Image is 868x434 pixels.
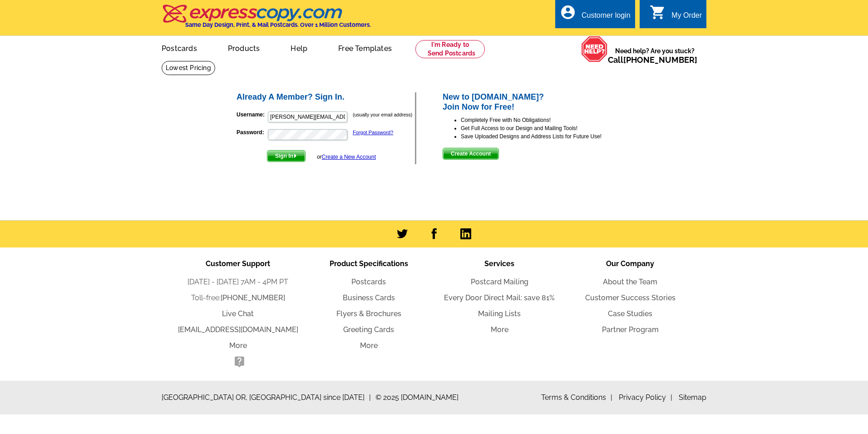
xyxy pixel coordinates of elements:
[276,37,322,58] a: Help
[353,130,393,135] a: Forgot Password?
[484,259,514,268] span: Services
[360,341,378,350] a: More
[478,309,521,318] a: Mailing Lists
[173,277,303,288] li: [DATE] - [DATE] 7AM - 4PM PT
[461,132,633,141] li: Save Uploaded Designs and Address Lists for Future Use!
[608,46,702,65] span: Need help? Are you stuck?
[343,325,394,334] a: Greeting Cards
[740,405,868,434] iframe: LiveChat chat widget
[330,259,408,268] span: Product Specifications
[491,325,508,334] a: More
[603,278,657,286] a: About the Team
[237,111,267,119] label: Username:
[267,150,306,162] button: Sign In
[608,309,652,318] a: Case Studies
[619,393,672,402] a: Privacy Policy
[679,393,706,402] a: Sitemap
[324,37,406,58] a: Free Templates
[443,148,498,159] span: Create Account
[671,11,702,24] div: My Order
[336,309,401,318] a: Flyers & Brochures
[178,325,298,334] a: [EMAIL_ADDRESS][DOMAIN_NAME]
[147,37,212,58] a: Postcards
[185,21,371,28] h4: Same Day Design, Print, & Mail Postcards. Over 1 Million Customers.
[322,154,376,160] a: Create a New Account
[650,4,666,20] i: shopping_cart
[602,325,659,334] a: Partner Program
[560,4,576,20] i: account_circle
[585,293,676,302] a: Customer Success Stories
[237,92,415,102] h2: Already A Member? Sign In.
[353,112,412,117] small: (usually your email address)
[444,293,555,302] a: Every Door Direct Mail: save 81%
[351,278,386,286] a: Postcards
[162,11,371,28] a: Same Day Design, Print, & Mail Postcards. Over 1 Million Customers.
[206,259,270,268] span: Customer Support
[560,10,631,21] a: account_circle Customer login
[461,124,633,132] li: Get Full Access to our Design and Mailing Tools!
[213,37,275,58] a: Products
[608,55,697,65] span: Call
[343,293,395,302] a: Business Cards
[317,153,376,161] div: or
[222,309,254,318] a: Live Chat
[581,36,608,62] img: help
[162,392,371,403] span: [GEOGRAPHIC_DATA] OR, [GEOGRAPHIC_DATA] since [DATE]
[267,151,305,161] span: Sign In
[471,278,528,286] a: Postcard Mailing
[606,259,654,268] span: Our Company
[229,341,247,350] a: More
[237,128,267,136] label: Password:
[443,92,633,112] h2: New to [DOMAIN_NAME]? Join Now for Free!
[623,55,697,65] a: [PHONE_NUMBER]
[541,393,612,402] a: Terms & Conditions
[173,293,303,303] li: Toll-free:
[582,11,631,24] div: Customer login
[221,293,285,302] a: [PHONE_NUMBER]
[443,148,499,160] button: Create Account
[375,392,459,403] span: © 2025 [DOMAIN_NAME]
[293,154,297,158] img: button-next-arrow-white.png
[461,116,633,124] li: Completely Free with No Obligations!
[650,10,702,21] a: shopping_cart My Order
